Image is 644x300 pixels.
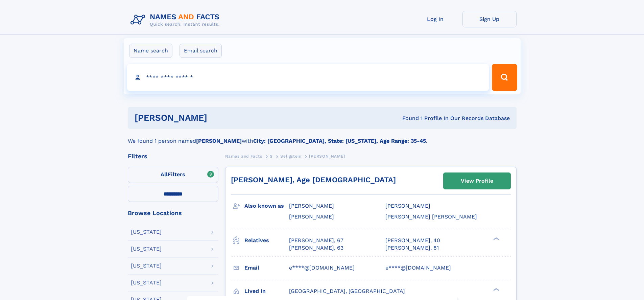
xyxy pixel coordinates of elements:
[385,203,430,209] span: [PERSON_NAME]
[289,288,405,294] span: [GEOGRAPHIC_DATA], [GEOGRAPHIC_DATA]
[231,176,396,184] a: [PERSON_NAME], Age [DEMOGRAPHIC_DATA]
[280,152,301,160] a: Seligstein
[289,213,334,220] span: [PERSON_NAME]
[462,11,517,27] a: Sign Up
[135,114,305,122] h1: [PERSON_NAME]
[253,138,426,144] b: City: [GEOGRAPHIC_DATA], State: [US_STATE], Age Range: 35-45
[131,280,162,285] div: [US_STATE]
[128,129,517,145] div: We found 1 person named with .
[289,203,334,209] span: [PERSON_NAME]
[289,237,343,244] a: [PERSON_NAME], 67
[129,44,172,58] label: Name search
[461,173,493,189] div: View Profile
[244,200,289,212] h3: Also known as
[385,237,440,244] a: [PERSON_NAME], 40
[180,44,222,58] label: Email search
[492,236,500,241] div: ❯
[270,154,273,159] span: S
[408,11,462,27] a: Log In
[244,262,289,274] h3: Email
[492,287,500,292] div: ❯
[128,11,225,29] img: Logo Names and Facts
[128,167,218,183] label: Filters
[309,154,345,159] span: [PERSON_NAME]
[131,263,162,269] div: [US_STATE]
[244,235,289,246] h3: Relatives
[280,154,301,159] span: Seligstein
[492,64,517,91] button: Search Button
[131,229,162,235] div: [US_STATE]
[131,246,162,252] div: [US_STATE]
[305,115,510,122] div: Found 1 Profile In Our Records Database
[127,64,489,91] input: search input
[244,285,289,297] h3: Lived in
[161,171,168,178] span: All
[128,153,218,159] div: Filters
[385,213,477,220] span: [PERSON_NAME] [PERSON_NAME]
[385,244,439,252] a: [PERSON_NAME], 81
[289,244,343,252] a: [PERSON_NAME], 63
[444,173,510,189] a: View Profile
[128,210,218,216] div: Browse Locations
[225,152,262,160] a: Names and Facts
[196,138,242,144] b: [PERSON_NAME]
[270,152,273,160] a: S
